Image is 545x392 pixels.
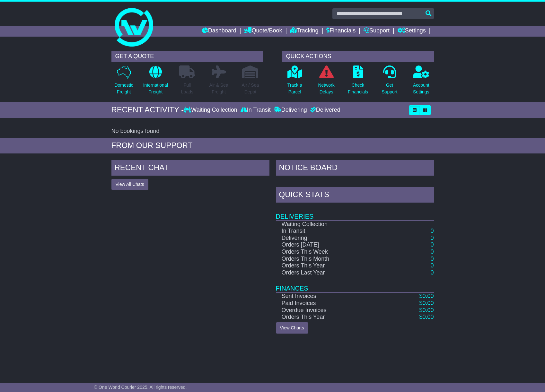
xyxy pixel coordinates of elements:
a: 0 [430,235,434,241]
p: Account Settings [413,82,429,95]
td: Waiting Collection [276,221,391,228]
a: 0 [430,262,434,269]
td: In Transit [276,228,391,235]
div: NOTICE BOARD [276,160,434,177]
td: Sent Invoices [276,292,391,300]
a: 0 [430,241,434,248]
div: FROM OUR SUPPORT [111,141,434,150]
a: DomesticFreight [114,65,133,99]
a: GetSupport [381,65,398,99]
p: Get Support [382,82,397,95]
div: Delivered [309,107,340,114]
div: Waiting Collection [184,107,239,114]
span: 0.00 [422,300,434,306]
td: Paid Invoices [276,300,391,307]
div: QUICK ACTIONS [282,51,434,62]
td: Orders This Year [276,314,391,321]
td: Orders Last Year [276,269,391,276]
p: Air & Sea Freight [209,82,228,95]
span: 0.00 [422,293,434,299]
div: Delivering [272,107,309,114]
td: Delivering [276,235,391,242]
div: RECENT CHAT [111,160,269,177]
a: 0 [430,248,434,255]
td: Orders [DATE] [276,241,391,248]
a: View Charts [276,322,308,334]
p: Air / Sea Depot [242,82,259,95]
a: Settings [398,26,426,37]
div: No bookings found [111,128,434,135]
p: Domestic Freight [114,82,133,95]
span: 0.00 [422,314,434,320]
td: Orders This Week [276,248,391,256]
a: 0 [430,269,434,276]
button: View All Chats [111,179,148,190]
p: Network Delays [318,82,334,95]
a: Quote/Book [244,26,282,37]
a: Dashboard [202,26,236,37]
a: Tracking [290,26,318,37]
span: 0.00 [422,307,434,313]
a: $0.00 [419,293,434,299]
p: Full Loads [179,82,195,95]
a: NetworkDelays [318,65,335,99]
a: $0.00 [419,307,434,313]
td: Orders This Year [276,262,391,269]
a: Financials [326,26,356,37]
a: CheckFinancials [347,65,368,99]
td: Overdue Invoices [276,307,391,314]
p: Track a Parcel [287,82,302,95]
div: GET A QUOTE [111,51,263,62]
a: $0.00 [419,314,434,320]
a: $0.00 [419,300,434,306]
a: 0 [430,228,434,234]
a: Track aParcel [287,65,303,99]
a: AccountSettings [413,65,430,99]
p: Check Financials [348,82,368,95]
div: In Transit [239,107,272,114]
a: InternationalFreight [143,65,168,99]
a: Support [364,26,390,37]
p: International Freight [143,82,168,95]
div: RECENT ACTIVITY - [111,105,184,115]
td: Deliveries [276,204,434,221]
div: Quick Stats [276,187,434,204]
span: © One World Courier 2025. All rights reserved. [94,385,187,390]
td: Finances [276,276,434,292]
a: 0 [430,256,434,262]
td: Orders This Month [276,256,391,263]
